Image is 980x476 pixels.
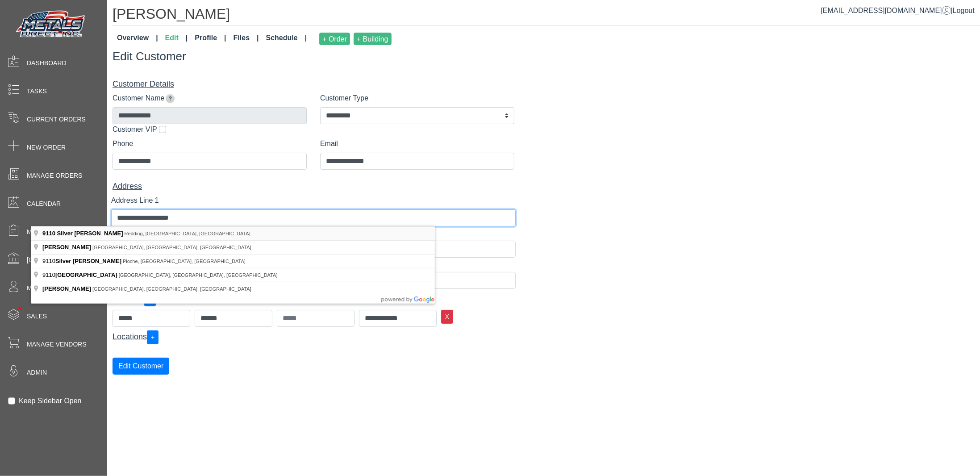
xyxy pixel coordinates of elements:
[27,171,82,180] span: Manage Orders
[27,255,92,265] span: [GEOGRAPHIC_DATA]
[19,396,82,406] label: Keep Sidebar Open
[42,258,123,264] span: 9110
[42,244,91,251] span: [PERSON_NAME]
[354,33,392,45] button: + Building
[113,29,162,49] a: Overview
[27,115,86,124] span: Current Orders
[113,330,514,344] div: Locations
[162,29,192,49] a: Edit
[113,5,980,25] h1: [PERSON_NAME]
[27,199,61,209] span: Calendar
[263,29,311,49] a: Schedule
[27,58,67,68] span: Dashboard
[113,78,514,90] div: Customer Details
[230,29,263,49] a: Files
[42,285,91,292] span: [PERSON_NAME]
[55,271,117,278] span: [GEOGRAPHIC_DATA]
[57,230,123,237] span: Silver [PERSON_NAME]
[55,258,121,264] span: Silver [PERSON_NAME]
[27,143,66,152] span: New Order
[111,195,159,206] label: Address Line 1
[113,138,133,149] label: Phone
[320,93,368,104] label: Customer Type
[92,286,251,292] span: [GEOGRAPHIC_DATA], [GEOGRAPHIC_DATA], [GEOGRAPHIC_DATA]
[113,180,514,192] div: Address
[27,87,47,96] span: Tasks
[319,33,350,45] button: + Order
[191,29,229,49] a: Profile
[113,50,980,63] h3: Edit Customer
[13,8,89,41] img: Metals Direct Inc Logo
[27,368,47,377] span: Admin
[441,310,453,324] button: X
[27,312,47,321] span: Sales
[27,340,87,349] span: Manage Vendors
[92,245,251,250] span: [GEOGRAPHIC_DATA], [GEOGRAPHIC_DATA], [GEOGRAPHIC_DATA]
[42,271,119,278] span: 9110
[125,231,250,236] span: Redding, [GEOGRAPHIC_DATA], [GEOGRAPHIC_DATA]
[42,230,55,237] span: 9110
[27,284,96,293] span: Manage Customers
[27,227,89,237] span: Manage Buildings
[113,93,164,104] label: Customer Name
[147,330,158,344] button: +
[821,5,975,16] div: |
[113,124,157,135] label: Customer VIP
[8,294,31,323] span: •
[119,272,278,278] span: [GEOGRAPHIC_DATA], [GEOGRAPHIC_DATA], [GEOGRAPHIC_DATA]
[166,94,175,103] span: Name cannot be edited at this time.
[123,259,246,264] span: Pioche, [GEOGRAPHIC_DATA], [GEOGRAPHIC_DATA]
[320,138,338,149] label: Email
[953,7,975,14] span: Logout
[113,358,169,375] button: Edit Customer
[821,7,951,14] a: [EMAIL_ADDRESS][DOMAIN_NAME]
